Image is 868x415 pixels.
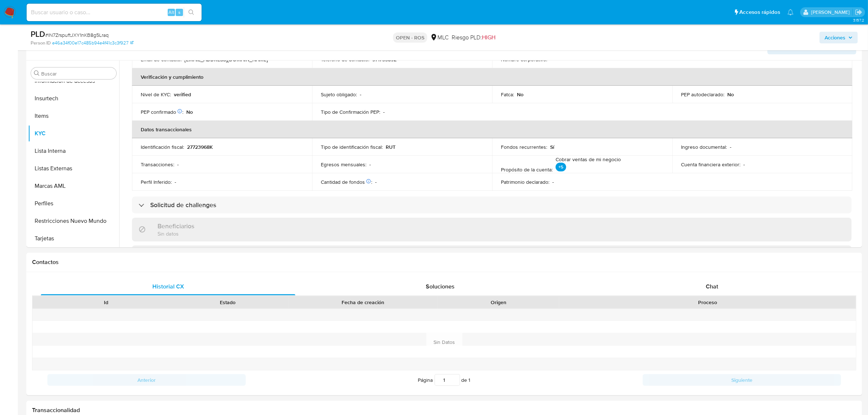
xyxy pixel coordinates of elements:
a: Notificaciones [787,9,794,15]
p: Perfil Inferido : [141,179,172,185]
b: PLD [31,28,45,40]
span: 1 [469,376,471,384]
div: MLC [430,34,449,42]
p: PEP autodeclarado : [681,91,724,98]
p: Sujeto obligado : [321,91,357,98]
p: Propósito de la cuenta : [501,166,553,173]
button: Items [28,107,119,125]
button: Insurtech [28,90,119,107]
p: - [552,179,554,185]
span: # lN7ZrspuftJXY1nKB8g5Lraq [45,31,109,39]
h1: Contactos [32,259,856,266]
div: Id [50,299,161,306]
span: Soluciones [426,282,455,291]
p: Cobrar ventas de mi negocio [556,156,621,173]
span: Riesgo PLD: [452,34,495,42]
p: PEP confirmado : [141,109,183,115]
b: Person ID [31,40,51,46]
h3: Beneficiarios [157,222,194,230]
p: - [360,91,361,98]
button: Siguiente [643,374,841,386]
p: +5 [556,163,566,171]
p: aline.magdaleno@mercadolibre.com [811,9,852,16]
button: Perfiles [28,195,119,212]
div: Origen [443,299,554,306]
button: KYC [28,125,119,142]
input: Buscar usuario o caso... [27,8,202,17]
button: Listas Externas [28,160,119,177]
p: 971755892 [372,56,397,63]
h1: Transaccionalidad [32,407,856,414]
button: Tarjetas [28,230,119,247]
p: Patrimonio declarado : [501,179,549,185]
p: - [177,161,179,168]
p: Cantidad de fondos : [321,179,372,185]
span: HIGH [482,33,495,42]
a: e46a34f00e17c485b94e4f41c3c3f927 [52,40,133,46]
span: s [178,9,180,16]
h3: Solicitud de challenges [150,201,216,209]
p: [EMAIL_ADDRESS][DOMAIN_NAME] [184,56,268,63]
p: verified [174,91,191,98]
input: Buscar [41,70,113,77]
div: BeneficiariosSin datos [132,218,852,241]
p: Nombre corporativo : [501,56,547,63]
div: Solicitud de challenges [132,197,852,213]
p: Sí [550,144,554,150]
p: Ingreso documental : [681,144,727,150]
p: Identificación fiscal : [141,144,184,150]
p: Nivel de KYC : [141,91,171,98]
p: - [369,161,371,168]
p: No [727,91,734,98]
span: Accesos rápidos [739,8,780,16]
p: Teléfono de contacto : [321,56,369,63]
p: Fondos recurrentes : [501,144,547,150]
p: Fatca : [501,91,514,98]
p: - [375,179,377,185]
th: Datos transaccionales [132,121,852,138]
p: 27723968K [187,144,213,150]
p: - [383,109,385,115]
button: search-icon [184,7,199,18]
p: Tipo de Confirmación PEP : [321,109,380,115]
div: Estado [172,299,283,306]
button: Marcas AML [28,177,119,195]
p: - [743,161,745,168]
p: No [186,109,193,115]
div: Fecha de creación [293,299,433,306]
span: Acciones [825,32,845,43]
p: Transacciones : [141,161,174,168]
button: Anterior [47,374,246,386]
p: Cuenta financiera exterior : [681,161,740,168]
p: - [550,56,552,63]
p: - [730,144,731,150]
p: Egresos mensuales : [321,161,366,168]
p: RUT [386,144,396,150]
button: Buscar [34,70,40,76]
span: 3.157.2 [853,17,864,23]
span: Chat [706,282,718,291]
button: Lista Interna [28,142,119,160]
p: Email de contacto : [141,56,182,63]
a: Salir [855,8,863,16]
p: No [517,91,523,98]
p: - [175,179,176,185]
th: Verificación y cumplimiento [132,68,852,86]
button: Restricciones Nuevo Mundo [28,212,119,230]
p: OPEN - ROS [393,32,427,43]
span: Alt [168,9,174,16]
p: Sin datos [157,230,194,237]
span: Página de [418,374,471,386]
span: Historial CX [152,282,184,291]
div: Proceso [564,299,851,306]
p: Tipo de identificación fiscal : [321,144,383,150]
button: Acciones [820,32,858,43]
